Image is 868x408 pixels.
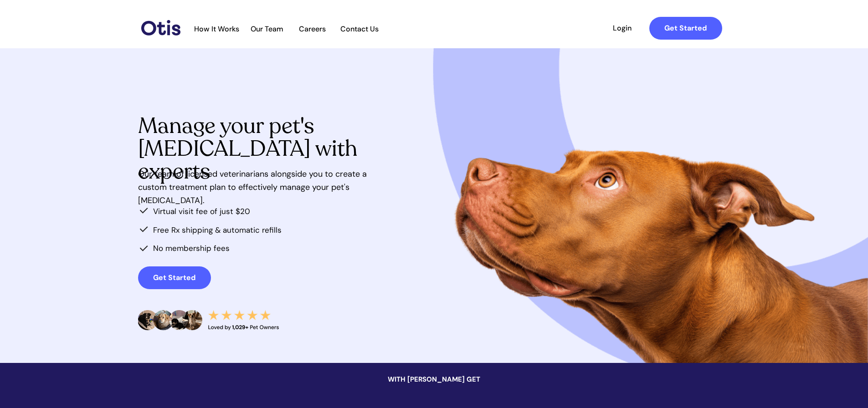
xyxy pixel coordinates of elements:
[649,17,722,40] a: Get Started
[290,25,335,33] span: Careers
[190,25,244,34] a: How It Works
[245,25,289,34] a: Our Team
[290,25,335,34] a: Careers
[138,168,367,206] span: Our team of licensed veterinarians alongside you to create a custom treatment plan to effectively...
[601,17,643,40] a: Login
[153,225,282,235] span: Free Rx shipping & automatic refills
[153,206,250,216] span: Virtual visit fee of just $20
[336,25,384,34] a: Contact Us
[190,25,244,33] span: How It Works
[336,25,384,33] span: Contact Us
[664,23,707,33] strong: Get Started
[153,273,195,282] strong: Get Started
[153,243,230,253] span: No membership fees
[388,375,480,384] span: WITH [PERSON_NAME] GET
[601,24,643,32] span: Login
[245,25,289,33] span: Our Team
[138,266,211,289] a: Get Started
[138,111,357,186] span: Manage your pet's [MEDICAL_DATA] with experts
